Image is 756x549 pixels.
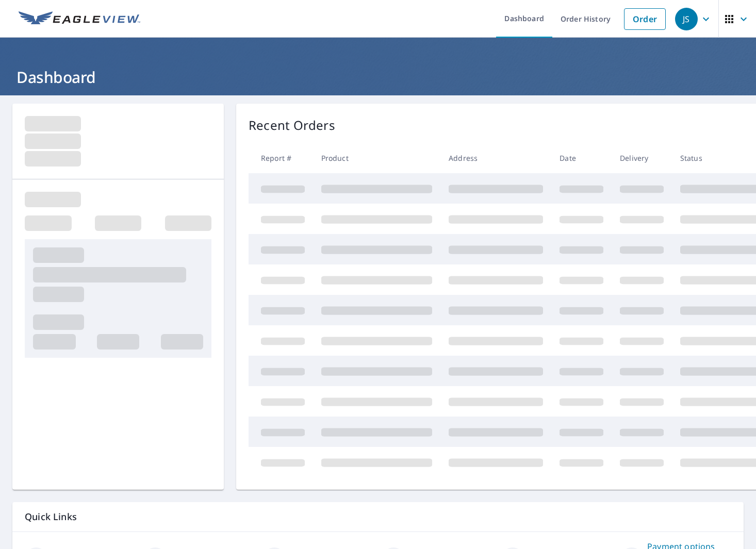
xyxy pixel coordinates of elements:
[440,143,551,173] th: Address
[249,143,313,173] th: Report #
[25,510,731,523] p: Quick Links
[675,8,698,30] div: JS
[624,8,666,30] a: Order
[313,143,440,173] th: Product
[249,116,335,135] p: Recent Orders
[19,11,140,27] img: EV Logo
[12,66,744,88] h1: Dashboard
[612,143,672,173] th: Delivery
[551,143,612,173] th: Date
